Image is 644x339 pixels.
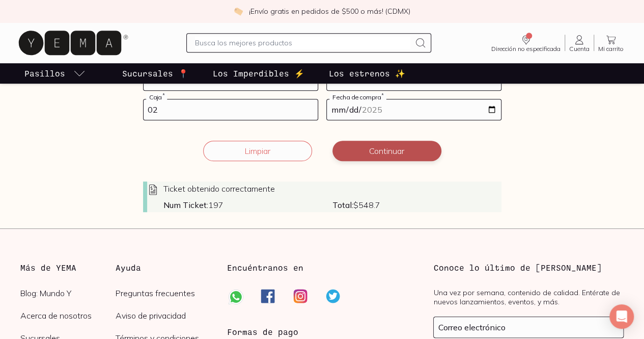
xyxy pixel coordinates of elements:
[20,288,116,298] a: Blog: Mundo Y
[213,67,304,80] p: Los Imperdibles ⚡️
[487,34,565,52] a: Dirección no especificada
[249,6,410,16] p: ¡Envío gratis en pedidos de $500 o más! (CDMX)
[227,262,303,274] h3: Encuéntranos en
[163,200,208,210] strong: Num Ticket:
[144,99,318,120] input: 03
[163,184,275,194] span: Ticket obtenido correctamente
[329,93,386,101] label: Fecha de compra
[195,37,410,49] input: Busca los mejores productos
[203,141,312,161] button: Limpiar
[122,67,188,80] p: Sucursales 📍
[327,99,501,120] input: 14-05-2023
[565,34,594,52] a: Cuenta
[211,63,306,84] a: Los Imperdibles ⚡️
[332,200,353,210] strong: Total:
[332,141,441,161] button: Continuar
[146,93,167,101] label: Caja
[116,310,211,321] a: Aviso de privacidad
[594,34,628,52] a: Mi carrito
[327,63,407,84] a: Los estrenos ✨
[234,7,243,16] img: check
[163,200,332,210] span: 197
[332,200,501,210] span: $ 548.7
[116,288,211,298] a: Preguntas frecuentes
[329,67,405,80] p: Los estrenos ✨
[569,46,590,52] span: Cuenta
[20,262,116,274] h3: Más de YEMA
[433,262,624,274] h3: Conoce lo último de [PERSON_NAME]
[120,63,190,84] a: Sucursales 📍
[598,46,624,52] span: Mi carrito
[609,304,634,329] div: Open Intercom Messenger
[116,262,211,274] h3: Ayuda
[22,63,88,84] a: pasillo-todos-link
[20,310,116,321] a: Acerca de nosotros
[227,326,298,338] h3: Formas de pago
[491,46,561,52] span: Dirección no especificada
[434,317,623,337] input: mimail@gmail.com
[24,67,65,80] p: Pasillos
[433,288,624,306] p: Una vez por semana, contenido de calidad. Entérate de nuevos lanzamientos, eventos, y más.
